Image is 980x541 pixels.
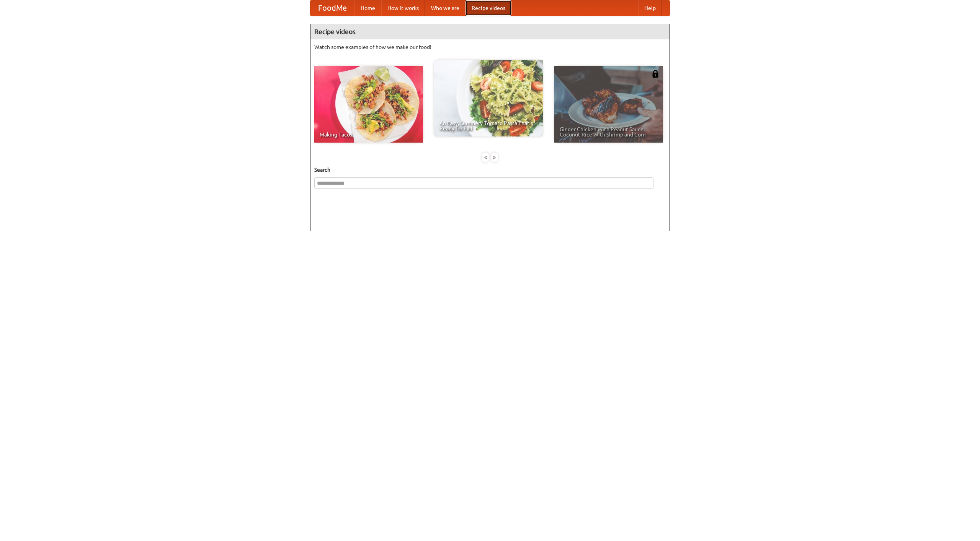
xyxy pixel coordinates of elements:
h4: Recipe videos [310,24,670,39]
h5: Search [314,166,666,174]
a: Who we are [425,0,465,16]
a: Making Tacos [314,66,423,143]
div: « [482,153,489,162]
a: Recipe videos [465,0,511,16]
div: » [491,153,498,162]
span: An Easy, Summery Tomato Pasta That's Ready for Fall [439,120,537,131]
a: An Easy, Summery Tomato Pasta That's Ready for Fall [434,60,543,136]
p: Watch some examples of how we make our food! [314,43,666,51]
a: Home [354,0,381,16]
a: How it works [381,0,425,16]
a: FoodMe [310,0,354,16]
img: 483408.png [652,70,659,78]
span: Making Tacos [320,132,418,137]
a: Help [638,0,662,16]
